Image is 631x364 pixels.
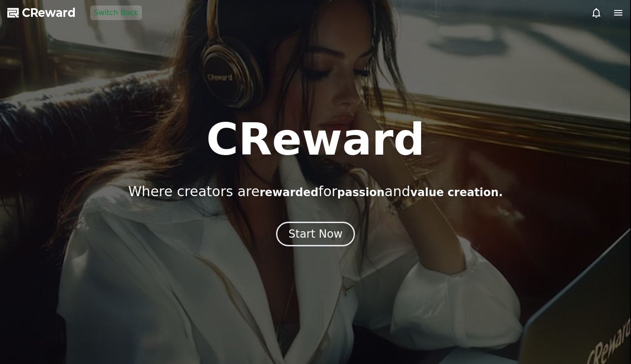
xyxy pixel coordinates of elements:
[206,118,425,161] h1: CReward
[337,186,385,199] span: passion
[276,222,355,246] button: Start Now
[22,5,76,20] span: CReward
[276,231,355,239] a: Start Now
[288,227,343,241] div: Start Now
[128,183,503,200] p: Where creators are for and
[260,186,318,199] span: rewarded
[410,186,503,199] span: value creation.
[90,5,142,20] button: Switch Back
[7,5,76,20] a: CReward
